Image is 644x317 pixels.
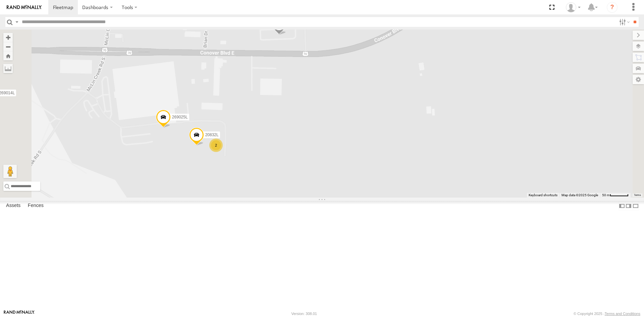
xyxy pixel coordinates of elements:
[607,2,618,13] i: ?
[634,194,641,197] a: Terms (opens in new tab)
[563,2,583,12] div: Zack Abernathy
[209,139,223,152] div: 2
[602,193,610,197] span: 50 m
[3,165,17,178] button: Drag Pegman onto the map to open Street View
[632,201,639,211] label: Hide Summary Table
[529,193,557,198] button: Keyboard shortcuts
[625,201,632,211] label: Dock Summary Table to the Right
[574,312,640,316] div: © Copyright 2025 -
[619,201,625,211] label: Dock Summary Table to the Left
[7,5,42,10] img: rand-logo.svg
[172,114,188,119] span: 269025L
[24,201,47,211] label: Fences
[205,132,219,137] span: 20832L
[605,312,640,316] a: Terms and Conditions
[291,312,317,316] div: Version: 308.01
[14,17,19,27] label: Search Query
[616,17,631,27] label: Search Filter Options
[3,201,24,211] label: Assets
[633,75,644,84] label: Map Settings
[4,310,35,317] a: Visit our Website
[600,193,631,198] button: Map Scale: 50 m per 52 pixels
[3,64,13,73] label: Measure
[3,51,13,60] button: Zoom Home
[3,42,13,51] button: Zoom out
[561,193,598,197] span: Map data ©2025 Google
[3,33,13,42] button: Zoom in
